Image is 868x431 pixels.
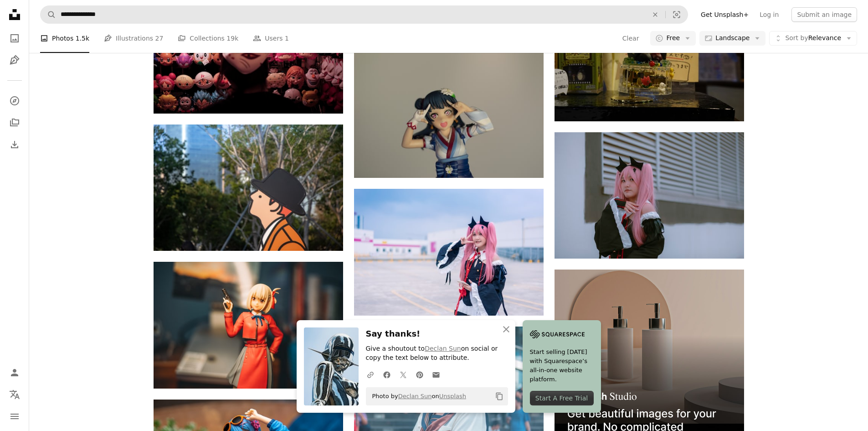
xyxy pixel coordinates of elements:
img: woman in black and white long sleeve shirt wearing black hat [555,132,744,259]
span: Relevance [785,34,841,43]
span: Landscape [715,34,750,43]
a: Log in / Sign up [5,363,24,382]
a: Start selling [DATE] with Squarespace’s all-in-one website platform.Start A Free Trial [523,320,601,413]
button: Search Unsplash [41,6,56,23]
img: a figurine of a woman holding a cell phone [154,262,343,389]
button: Submit an image [791,7,857,22]
a: Illustrations 27 [104,24,163,53]
a: a figurine of a woman with a flower in her hair [354,111,544,119]
a: Share on Twitter [395,365,411,384]
a: Download History [5,135,24,154]
span: 1 [285,33,289,43]
span: Free [666,34,680,43]
span: Start selling [DATE] with Squarespace’s all-in-one website platform. [530,348,594,384]
button: Clear [622,31,640,46]
a: Log in [754,7,784,22]
a: Users 1 [253,24,289,53]
a: a figurine of a woman holding a cell phone [154,321,343,329]
a: man in black hat and black and white striped shirt [154,183,343,192]
span: Sort by [785,34,808,42]
span: Photo by on [368,389,467,404]
p: Give a shoutout to on social or copy the text below to attribute. [366,344,508,363]
a: a small plastic animal sitting on top of a table [555,54,744,62]
a: Share on Facebook [379,365,395,384]
button: Copy to clipboard [492,389,507,404]
a: Unsplash [439,393,466,400]
a: Share on Pinterest [411,365,428,384]
div: Start A Free Trial [530,391,594,405]
a: Collections [5,114,24,132]
button: Menu [5,407,24,426]
a: Share over email [428,365,444,384]
a: pink and white animal head decors [154,50,343,58]
a: Get Unsplash+ [695,7,754,22]
a: Collections 19k [178,24,238,53]
button: Sort byRelevance [769,31,857,46]
img: man in black hat and black and white striped shirt [154,125,343,251]
a: Home — Unsplash [5,5,24,26]
img: woman in black and white long sleeve shirt and black pants with red and black hat [354,189,544,316]
a: Illustrations [5,51,24,69]
button: Clear [645,6,665,23]
a: Declan Sun [425,345,461,352]
img: a figurine of a woman with a flower in her hair [354,52,544,178]
button: Visual search [666,6,688,23]
button: Free [650,31,696,46]
span: 27 [155,33,164,43]
button: Language [5,385,24,404]
span: 19k [226,33,238,43]
a: Photos [5,29,24,47]
a: woman in black and white long sleeve shirt and black pants with red and black hat [354,248,544,256]
a: woman in black and white long sleeve shirt wearing black hat [555,191,744,199]
button: Landscape [699,31,765,46]
a: Explore [5,92,24,110]
h3: Say thanks! [366,327,508,341]
form: Find visuals sitewide [40,5,688,24]
a: Declan Sun [398,393,432,400]
img: file-1705255347840-230a6ab5bca9image [530,327,585,341]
